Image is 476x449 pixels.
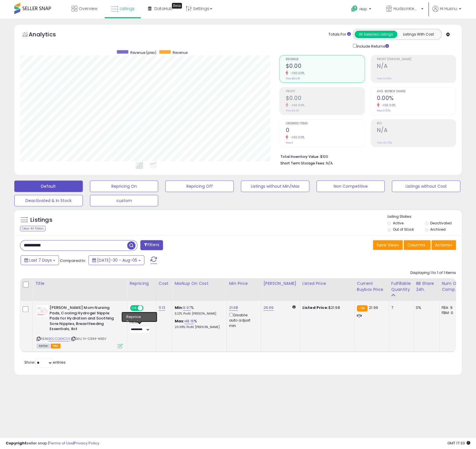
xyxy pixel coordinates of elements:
[357,305,367,311] small: FBA
[183,305,191,311] a: 9.97
[430,221,452,226] label: Deactivated
[29,30,67,40] h5: Analytics
[349,43,396,49] div: Include Returns
[129,281,154,287] div: Repricing
[174,325,222,329] p: 20.08% Profit [PERSON_NAME]
[174,305,222,316] div: %
[20,226,46,231] div: Clear All Filters
[30,216,52,224] h5: Listings
[302,281,352,287] div: Listed Price
[416,281,437,293] div: BB Share 24h.
[29,257,52,263] span: Last 7 Days
[442,281,463,293] div: Num of Comp.
[263,281,297,287] div: [PERSON_NAME]
[359,7,367,11] span: Help
[174,312,222,316] p: 5.12% Profit [PERSON_NAME]
[14,195,83,206] button: Deactivated & In Stock
[37,305,48,317] img: 312nsJB9euL._SL40_.jpg
[351,5,358,12] i: Get Help
[393,227,414,232] label: Out of Stock
[90,195,158,206] button: custom
[369,305,378,310] span: 21.99
[50,305,119,333] b: [PERSON_NAME] Mom Nursing Pads, Cooling Hydrogel Nipple Pads for Hydration and Soothing Sore Nipp...
[130,50,156,55] span: Revenue (prev)
[174,319,222,329] div: %
[392,181,460,192] button: Listings without Cost
[377,90,456,93] span: Avg. Buybox Share
[316,181,385,192] button: Non Competitive
[288,71,304,75] small: -100.00%
[174,281,224,287] div: Markup on Cost
[286,63,364,70] h2: $0.00
[97,257,137,263] span: [DATE]-30 - Aug-05
[88,255,144,265] button: [DATE]-30 - Aug-05
[131,306,138,311] span: ON
[377,77,392,80] small: Prev: 14.63%
[302,305,329,310] b: Listed Price:
[442,310,461,315] div: FBM: 0
[79,6,97,11] span: Overview
[377,141,392,144] small: Prev: 32.35%
[377,58,456,61] span: Profit [PERSON_NAME]
[286,109,299,112] small: Prev: $3.60
[37,344,50,348] span: All listings currently available for purchase on Amazon
[286,95,364,103] h2: $0.00
[393,221,404,226] label: Active
[410,270,456,276] div: Displaying 1 to 1 of 1 items
[184,318,194,324] a: 48.16
[286,122,364,125] span: Ordered Items
[159,281,170,287] div: Cost
[229,312,256,328] div: Disable auto adjust min
[24,360,66,365] span: Show: entries
[154,6,172,11] span: DataHub
[140,240,163,250] button: Filters
[120,6,135,11] span: Listings
[387,214,461,219] p: Listing States:
[174,305,183,310] b: Min:
[229,281,258,287] div: Min Price
[229,305,238,311] a: 21.68
[377,127,456,135] h2: N/A
[172,3,182,9] div: Tooltip anchor
[404,240,430,250] button: Columns
[377,109,390,112] small: Prev: 0.57%
[373,240,403,250] button: Save View
[174,318,184,324] b: Max:
[280,153,452,160] li: $100
[60,258,86,263] span: Compared to:
[90,181,158,192] button: Repricing On
[286,58,364,61] span: Revenue
[442,305,461,310] div: FBA: 9
[394,6,419,11] span: HudsonKean Trading
[48,336,70,341] a: B0CCQ8XCSX
[263,305,274,311] a: 26.69
[357,281,386,293] div: Current Buybox Price
[143,306,152,311] span: OFF
[407,242,425,248] span: Columns
[172,278,227,301] th: The percentage added to the cost of goods (COGS) that forms the calculator for Min & Max prices.
[288,103,304,107] small: -100.00%
[37,305,123,348] div: ASIN:
[326,160,333,166] span: N/A
[51,344,60,348] span: FBA
[286,90,364,93] span: Profit
[377,122,456,125] span: ROI
[280,161,325,166] b: Short Term Storage Fees:
[379,103,396,107] small: -100.00%
[241,181,309,192] button: Listings without Min/Max
[165,181,234,192] button: Repricing Off
[430,227,446,232] label: Archived
[377,63,456,70] h2: N/A
[286,77,300,80] small: Prev: $24.61
[377,95,456,103] h2: 0.00%
[329,32,351,37] div: Totals For
[286,127,364,135] h2: 0
[173,50,188,55] span: Revenue
[302,305,350,310] div: $21.98
[440,6,457,11] span: Hi Husnu
[391,281,411,293] div: Fulfillable Quantity
[129,320,152,333] div: Preset:
[391,305,409,310] div: 7
[416,305,435,310] div: 0%
[397,31,440,38] button: Listings With Cost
